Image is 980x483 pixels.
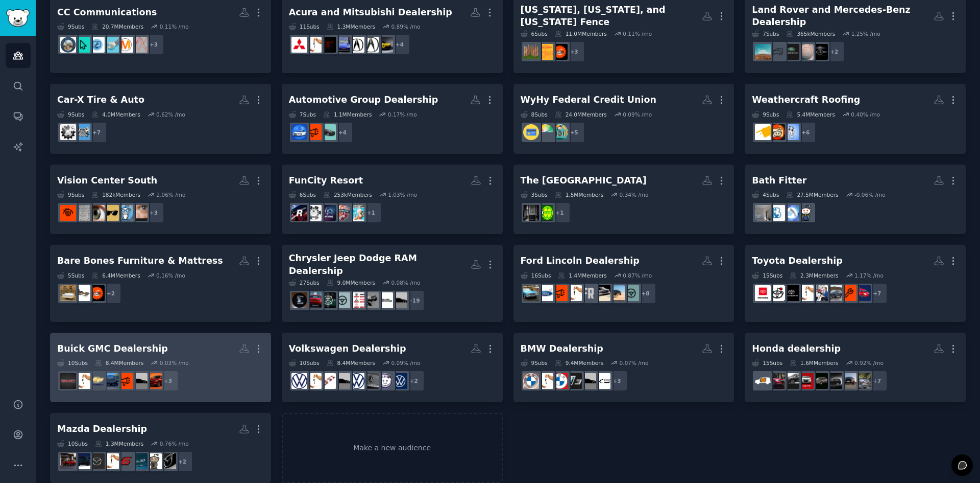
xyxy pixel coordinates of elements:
img: ToyotaTundra [783,285,799,301]
div: FunCity Resort [289,174,363,187]
a: Honda dealership15Subs1.6MMembers0.92% /mo+7hondapassportHRVhondapilotHondaOdysseycivicHondaEleva... [745,333,966,403]
img: MazdaCX9 [160,453,176,469]
div: 6 Sub s [521,30,548,37]
img: Decks [537,44,553,60]
div: + 2 [171,451,193,472]
a: Bare Bones Furniture & Mattress5Subs6.4MMembers0.16% /mo+2woodworkingfurnitureMattress [50,245,271,322]
div: + 3 [157,370,179,392]
div: 0.03 % /mo [160,359,189,366]
img: optometry [60,205,76,221]
div: Honda dealership [752,342,841,355]
div: 0.16 % /mo [156,272,185,279]
div: 6.4M Members [91,272,140,279]
img: BigFord [523,285,539,301]
img: Defender [798,44,814,60]
a: FunCity Resort6Subs253kMembers1.03% /mo+1AllInclusiveResortBowlingTopCasinoCasinorollercoasters [282,165,503,235]
a: Ford Lincoln Dealership16Subs1.4MMembers0.87% /mo+8FordExplorerFordRaptorFordMaverickTruckfordran... [513,245,734,322]
div: 10 Sub s [289,359,320,366]
img: autoworld [117,373,133,389]
div: Land Rover and Mercedes-Benz Dealership [752,4,934,29]
div: 16 Sub s [521,272,551,279]
img: BoltEV [89,373,105,389]
img: bathrooms [769,205,785,221]
img: askcarsales [537,373,553,389]
img: buickenvista [146,373,162,389]
img: askcarsales [798,285,814,301]
img: HondaElevate [783,373,799,389]
img: hondapilot [826,373,842,389]
div: 9.4M Members [555,359,603,366]
img: AllInclusiveResort [349,205,364,221]
img: Tacomaworld [841,285,856,301]
div: 0.11 % /mo [160,23,189,30]
img: Acura [349,37,364,53]
img: woodworking [552,44,568,60]
div: 24.0M Members [555,111,607,118]
div: The [GEOGRAPHIC_DATA] [521,174,647,187]
img: HRV [841,373,856,389]
div: 0.76 % /mo [160,440,189,447]
img: Bowling [334,205,350,221]
div: 0.09 % /mo [391,359,421,366]
img: BmwTech [523,373,539,389]
img: DodgeGrandCaravan [349,292,364,308]
div: Ford Lincoln Dealership [521,255,640,267]
div: 0.17 % /mo [388,111,417,118]
img: rollercoasters [291,205,307,221]
div: Bath Fitter [752,174,806,187]
div: + 2 [100,283,121,304]
div: Acura and Mitsubishi Dealership [289,6,452,19]
img: JeepCompass [320,292,336,308]
img: ToyotaGrandHighlander [826,285,842,301]
a: Toyota Dealership15Subs2.3MMembers1.17% /mo+7yarisTacomaworldToyotaGrandHighlanderCarNegotiationa... [745,245,966,322]
div: Toyota Dealership [752,255,842,267]
img: Challenger [306,292,322,308]
div: 0.08 % /mo [391,279,421,286]
div: 0.92 % /mo [854,359,884,366]
img: cars [334,373,350,389]
div: + 7 [86,122,107,143]
img: mazda3 [75,453,90,469]
a: Mazda Dealership10Subs1.3MMembers0.76% /mo+2MazdaCX9CX50MazdaCX30mazda6askcarsalesMazdaCX90mazda3CX5 [50,413,271,483]
div: + 1 [360,202,382,223]
div: 20.7M Members [91,23,143,30]
div: 8.4M Members [327,359,375,366]
img: BMWi3 [566,373,582,389]
a: Chrysler Jeep Dodge RAM Dealership27Subs9.0MMembers0.08% /mo+19carsGrandCherokeeCherokeeXJDodgeGr... [282,245,503,322]
img: accord [769,373,785,389]
div: Volkswagen Dealership [289,342,406,355]
img: fordranger [580,285,596,301]
img: Ophthalmology [89,205,105,221]
img: FordRaptor [609,285,625,301]
img: GrandCherokee [377,292,393,308]
img: autoworld [552,285,568,301]
div: 7 Sub s [752,30,779,37]
div: Chrysler Jeep Dodge RAM Dealership [289,252,471,277]
a: Bath Fitter4Subs27.5MMembers-0.06% /moDIYBathroomRemodelingbathroomsRemodel [745,165,966,235]
div: + 2 [823,41,845,62]
img: sunglasses [103,205,119,221]
img: LandRover [755,44,771,60]
img: HomeMaintenance [769,124,785,140]
img: GummySearch logo [6,9,30,27]
div: 182k Members [91,191,140,198]
div: 1.25 % /mo [851,30,880,37]
img: AskMarketing [117,37,133,53]
img: MitsubishiMirage [334,37,350,53]
div: 1.03 % /mo [388,191,417,198]
div: + 7 [866,370,888,392]
div: WyHy Federal Credit Union [521,94,656,106]
div: 0.11 % /mo [623,30,652,37]
div: 4.0M Members [91,111,140,118]
img: furniture [75,285,90,301]
img: CRedit [537,124,553,140]
img: LandroverDefender [769,44,785,60]
img: TopCasino [320,205,336,221]
div: 27 Sub s [289,279,320,286]
img: newcardeals [291,124,307,140]
img: WindowsHelp [783,124,799,140]
div: 8.4M Members [95,359,143,366]
div: + 8 [635,283,656,304]
img: FordExplorer [623,285,639,301]
div: Vision Center South [57,174,157,187]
